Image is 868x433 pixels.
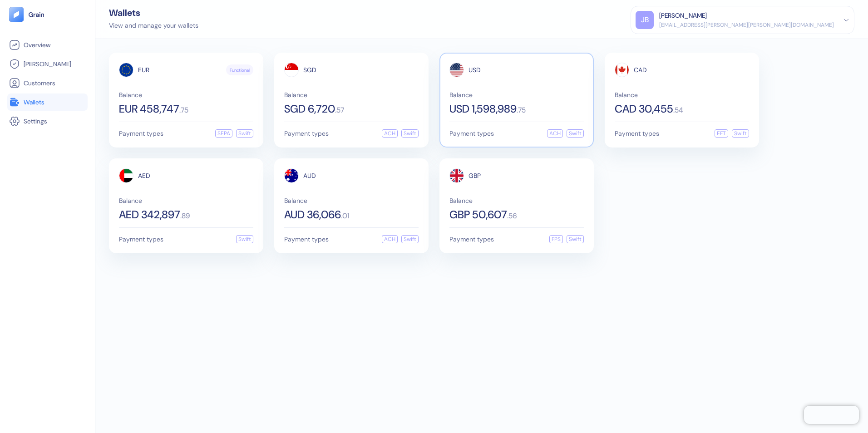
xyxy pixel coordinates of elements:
[179,107,188,114] span: . 75
[9,59,86,69] a: [PERSON_NAME]
[284,197,419,204] span: Balance
[119,103,179,114] span: EUR 458,747
[469,67,481,73] span: USD
[119,130,163,137] span: Payment types
[138,67,149,73] span: EUR
[284,209,341,220] span: AUD 36,066
[449,209,507,220] span: GBP 50,607
[715,129,728,138] div: EFT
[449,130,494,137] span: Payment types
[567,129,584,138] div: Swift
[119,197,253,204] span: Balance
[303,172,316,179] span: AUD
[24,40,50,49] span: Overview
[615,103,673,114] span: CAD 30,455
[284,130,329,137] span: Payment types
[382,129,398,138] div: ACH
[9,7,24,22] img: logo-tablet-V2.svg
[24,59,71,69] span: [PERSON_NAME]
[109,21,198,30] div: View and manage your wallets
[673,107,683,114] span: . 54
[615,92,749,98] span: Balance
[449,92,584,98] span: Balance
[303,67,316,73] span: SGD
[401,129,419,138] div: Swift
[236,129,253,138] div: Swift
[24,98,44,107] span: Wallets
[119,92,253,98] span: Balance
[341,212,350,220] span: . 01
[636,11,654,29] div: JB
[284,92,419,98] span: Balance
[804,406,859,424] iframe: Chatra live chat
[9,78,86,89] a: Customers
[24,79,55,88] span: Customers
[549,235,563,243] div: FPS
[659,11,707,20] div: [PERSON_NAME]
[236,235,253,243] div: Swift
[449,236,494,242] span: Payment types
[517,107,526,114] span: . 75
[28,11,45,18] img: logo
[138,172,150,179] span: AED
[507,212,517,220] span: . 56
[284,103,335,114] span: SGD 6,720
[382,235,398,243] div: ACH
[119,236,163,242] span: Payment types
[449,197,584,204] span: Balance
[335,107,344,114] span: . 57
[180,212,190,220] span: . 89
[401,235,419,243] div: Swift
[215,129,232,138] div: SEPA
[469,172,481,179] span: GBP
[9,39,86,50] a: Overview
[119,209,180,220] span: AED 342,897
[634,67,647,73] span: CAD
[230,67,250,74] span: Functional
[24,117,47,126] span: Settings
[449,103,517,114] span: USD 1,598,989
[615,130,659,137] span: Payment types
[732,129,749,138] div: Swift
[109,8,198,17] div: Wallets
[567,235,584,243] div: Swift
[9,116,86,127] a: Settings
[659,21,834,29] div: [EMAIL_ADDRESS][PERSON_NAME][PERSON_NAME][DOMAIN_NAME]
[547,129,563,138] div: ACH
[9,97,86,108] a: Wallets
[284,236,329,242] span: Payment types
